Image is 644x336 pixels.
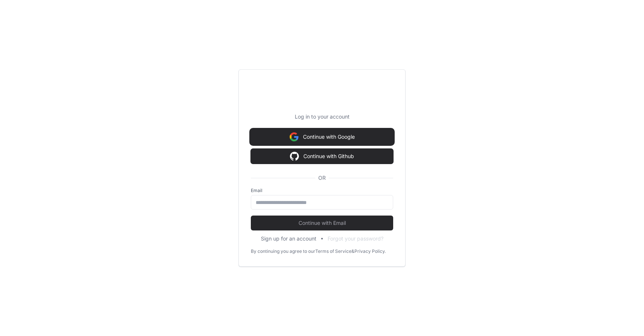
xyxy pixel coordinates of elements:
button: Continue with Github [251,149,393,164]
label: Email [251,188,393,194]
button: Continue with Google [251,129,393,144]
button: Forgot your password? [328,235,383,242]
span: OR [315,174,329,182]
img: Sign in with google [290,149,299,164]
span: Continue with Email [251,219,393,227]
div: & [351,248,354,254]
button: Sign up for an account [261,235,316,242]
a: Privacy Policy. [354,248,386,254]
img: Sign in with google [290,129,299,144]
button: Continue with Email [251,216,393,230]
p: Log in to your account [251,113,393,120]
div: By continuing you agree to our [251,248,315,254]
a: Terms of Service [315,248,351,254]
